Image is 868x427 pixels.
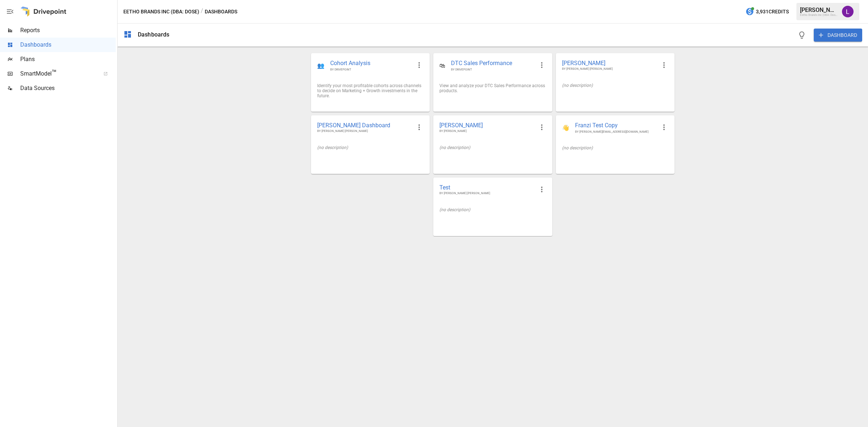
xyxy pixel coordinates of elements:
[317,145,424,150] div: (no description)
[20,84,116,93] span: Data Sources
[800,13,838,17] div: Eetho Brands Inc (DBA: Dose)
[562,59,657,67] span: [PERSON_NAME]
[439,207,546,212] div: (no description)
[743,5,792,18] button: 3,931Credits
[800,7,838,13] div: [PERSON_NAME]
[330,68,412,72] span: BY DRIVEPOINT
[20,69,95,78] span: SmartModel
[439,145,546,150] div: (no description)
[451,68,534,72] span: BY DRIVEPOINT
[756,7,789,16] span: 3,931 Credits
[317,83,424,98] div: Identify your most profitable cohorts across channels to decide on Marketing + Growth investments...
[330,59,412,68] span: Cohort Analysis
[451,59,534,68] span: DTC Sales Performance
[20,40,116,49] span: Dashboards
[439,83,546,93] div: View and analyze your DTC Sales Performance across products.
[20,26,116,35] span: Reports
[439,129,534,133] span: BY [PERSON_NAME]
[838,1,858,22] button: Libby Knowles
[439,62,445,69] div: 🛍
[562,145,668,150] div: (no description)
[123,7,199,16] button: Eetho Brands Inc (DBA: Dose)
[138,31,170,38] div: Dashboards
[52,68,57,77] span: ™
[439,121,534,129] span: [PERSON_NAME]
[842,6,854,17] img: Libby Knowles
[814,29,862,42] button: DASHBOARD
[439,184,534,191] span: Test
[201,7,203,16] div: /
[317,129,412,133] span: BY [PERSON_NAME] [PERSON_NAME]
[562,67,657,71] span: BY [PERSON_NAME] [PERSON_NAME]
[575,130,657,134] span: BY [PERSON_NAME][EMAIL_ADDRESS][DOMAIN_NAME]
[439,191,534,196] span: BY [PERSON_NAME] [PERSON_NAME]
[20,55,116,64] span: Plans
[562,124,569,131] div: 👋
[575,121,657,130] span: Franzi Test Copy
[317,62,324,69] div: 👥
[562,83,668,88] div: (no description)
[317,121,412,129] span: [PERSON_NAME] Dashboard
